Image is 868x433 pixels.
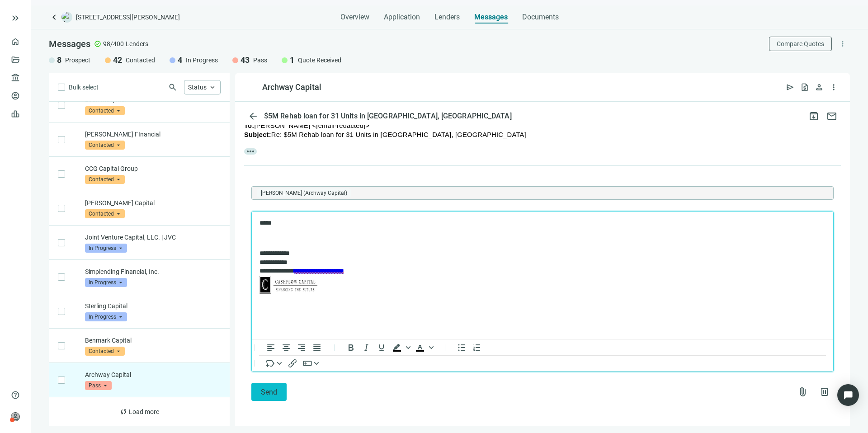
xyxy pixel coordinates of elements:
iframe: Rich Text Area [252,212,833,339]
span: Load more [129,408,159,415]
span: mail [826,111,837,122]
span: arrow_back [248,111,259,122]
span: search [168,83,177,92]
span: In Progress [85,244,127,253]
span: keyboard_arrow_up [208,83,217,91]
span: more_vert [829,83,838,92]
span: 4 [178,55,182,66]
span: Pass [85,381,112,390]
span: 98/400 [103,39,124,48]
span: send [786,83,795,92]
button: arrow_back [244,107,262,125]
span: Status [188,84,207,91]
span: person [11,412,20,421]
img: deal-logo [61,12,72,23]
button: keyboard_double_arrow_right [10,13,21,24]
button: delete [816,383,834,401]
p: Joint Venture Capital, LLC. | JVC [85,233,221,242]
span: [STREET_ADDRESS][PERSON_NAME] [76,13,180,22]
span: account_balance [11,73,17,82]
span: Send [261,388,277,396]
button: Bullet list [454,342,469,353]
span: Pass [253,56,267,65]
button: more_vert [835,37,850,51]
span: Contacted [126,56,155,65]
span: Application [384,13,420,22]
button: Italic [359,342,374,353]
span: help [11,391,20,400]
button: Numbered list [469,342,485,353]
button: archive [805,107,823,125]
span: more_vert [839,40,847,48]
span: archive [808,111,819,122]
span: In Progress [85,312,127,321]
span: Prospect [65,56,90,65]
p: Simplending Financial, Inc. [85,267,221,276]
div: $5M Rehab loan for 31 Units in [GEOGRAPHIC_DATA], [GEOGRAPHIC_DATA] [262,112,514,121]
button: Underline [374,342,389,353]
span: In Progress [186,56,218,65]
button: person [812,80,826,94]
button: Insert/edit link [285,358,300,369]
button: syncLoad more [112,405,167,419]
span: Compare Quotes [777,40,824,47]
span: 8 [57,55,61,66]
span: 1 [290,55,294,66]
div: Open Intercom Messenger [837,384,859,406]
button: Bold [343,342,359,353]
p: Sterling Capital [85,301,221,311]
span: Lenders [434,13,460,22]
span: Contacted [85,347,125,356]
span: Contacted [85,141,125,150]
button: Send [251,383,287,401]
span: In Progress [85,278,127,287]
button: Align right [294,342,309,353]
span: request_quote [800,83,809,92]
div: Background color Black [389,342,412,353]
div: Archway Capital [262,82,321,93]
span: sync [120,408,127,415]
p: [PERSON_NAME] Capital [85,198,221,207]
span: 43 [241,55,250,66]
p: Archway Capital [85,370,221,379]
button: request_quote [797,80,812,94]
button: more_vert [826,80,841,94]
p: Benmark Capital [85,336,221,345]
span: [PERSON_NAME] (Archway Capital) [261,188,347,198]
p: CCG Capital Group [85,164,221,173]
button: send [783,80,797,94]
span: Overview [340,13,369,22]
button: attach_file [794,383,812,401]
span: Quote Received [298,56,341,65]
span: Lenders [126,39,148,48]
span: delete [819,386,830,397]
span: Messages [474,13,508,21]
button: Align center [278,342,294,353]
span: attach_file [797,386,808,397]
span: Contacted [85,106,125,115]
div: Text color Black [412,342,435,353]
span: Bulk select [69,82,99,92]
span: check_circle [94,40,101,47]
button: Justify [309,342,325,353]
span: Contacted [85,175,125,184]
span: Messages [49,38,90,49]
button: Insert merge tag [263,358,285,369]
span: 42 [113,55,122,66]
p: [PERSON_NAME] FInancial [85,130,221,139]
button: Align left [263,342,278,353]
span: Documents [522,13,559,22]
span: person [815,83,824,92]
span: more_horiz [244,148,257,155]
button: Compare Quotes [769,37,832,51]
button: mail [823,107,841,125]
a: keyboard_arrow_left [49,12,60,23]
span: Contacted [85,209,125,218]
span: Marissa Wilbur (Archway Capital) [257,188,351,198]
